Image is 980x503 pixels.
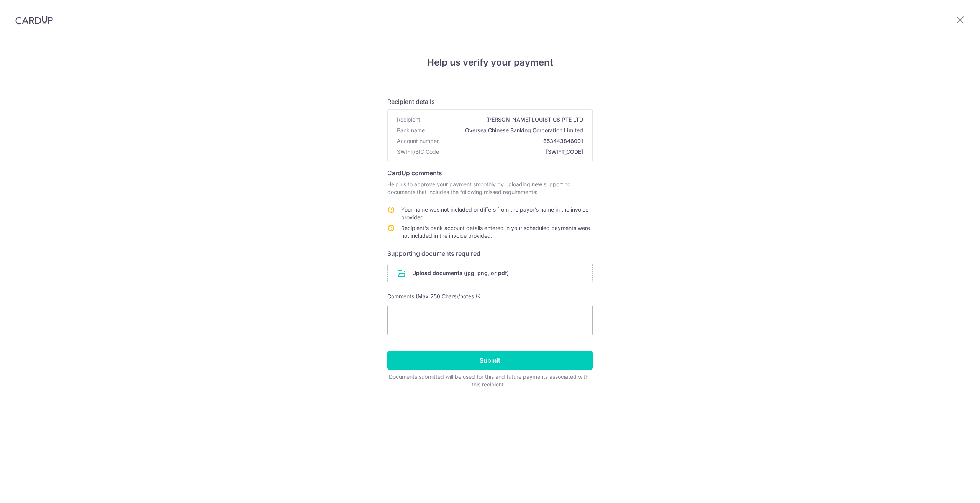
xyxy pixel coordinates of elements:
h6: Recipient details [387,97,593,106]
h6: Supporting documents required [387,249,593,258]
h6: CardUp comments [387,168,593,178]
span: Account number [397,137,439,145]
img: CardUp [15,15,53,25]
span: Comments (Max 250 Chars)/notes [387,293,474,299]
span: Recipient [397,116,420,123]
span: 653443846001 [442,137,583,145]
span: Oversea Chinese Banking Corporation Limited [428,127,583,134]
span: Your name was not included or differs from the payor's name in the invoice provided. [401,206,588,220]
h4: Help us verify your payment [387,56,593,69]
span: SWIFT/BIC Code [397,148,439,156]
span: [PERSON_NAME] LOGISTICS PTE LTD [423,116,583,123]
p: Help us to approve your payment smoothly by uploading new supporting documents that includes the ... [387,181,593,196]
span: Bank name [397,127,425,134]
span: Recipient's bank account details entered in your scheduled payments were not included in the invo... [401,225,590,239]
span: [SWIFT_CODE] [442,148,583,156]
div: Upload documents (jpg, png, or pdf) [387,263,593,283]
input: Submit [387,351,593,370]
div: Documents submitted will be used for this and future payments associated with this recipient. [387,373,590,388]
